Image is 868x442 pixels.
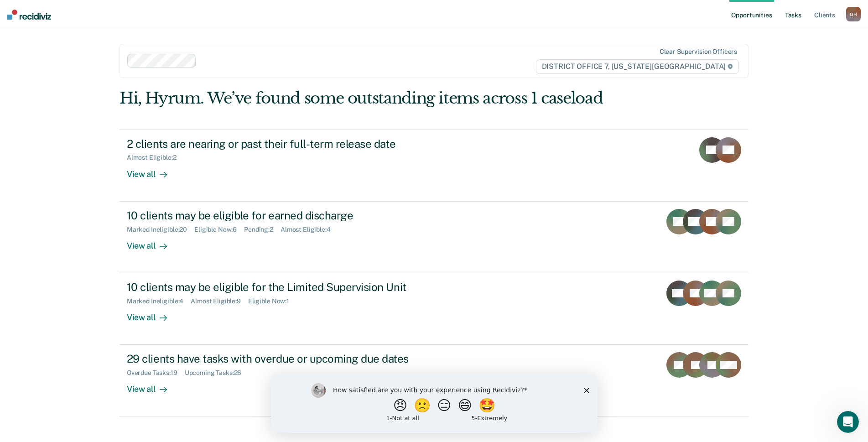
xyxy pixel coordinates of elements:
[127,352,447,365] div: 29 clients have tasks with overdue or upcoming due dates
[120,89,623,108] div: Hi, Hyrum. We’ve found some outstanding items across 1 caseload
[127,137,447,151] div: 2 clients are nearing or past their full-term release date
[660,48,737,56] div: Clear supervision officers
[127,369,185,377] div: Overdue Tasks : 19
[127,305,178,323] div: View all
[185,369,249,377] div: Upcoming Tasks : 26
[127,377,178,395] div: View all
[244,226,281,234] div: Pending : 2
[120,345,748,416] a: 29 clients have tasks with overdue or upcoming due datesOverdue Tasks:19Upcoming Tasks:26View all
[127,161,178,179] div: View all
[846,7,861,21] div: O H
[120,202,748,273] a: 10 clients may be eligible for earned dischargeMarked Ineligible:20Eligible Now:6Pending:2Almost ...
[281,226,338,234] div: Almost Eligible : 4
[127,154,184,161] div: Almost Eligible : 2
[127,297,191,305] div: Marked Ineligible : 4
[191,297,248,305] div: Almost Eligible : 9
[536,59,739,74] span: DISTRICT OFFICE 7, [US_STATE][GEOGRAPHIC_DATA]
[127,281,447,294] div: 10 clients may be eligible for the Limited Supervision Unit
[127,209,447,222] div: 10 clients may be eligible for earned discharge
[127,226,194,234] div: Marked Ineligible : 20
[7,10,51,20] img: Recidiviz
[127,233,178,251] div: View all
[846,7,861,21] button: OH
[248,297,296,305] div: Eligible Now : 1
[120,130,748,202] a: 2 clients are nearing or past their full-term release dateAlmost Eligible:2View all
[837,411,859,433] iframe: Intercom live chat
[120,273,748,345] a: 10 clients may be eligible for the Limited Supervision UnitMarked Ineligible:4Almost Eligible:9El...
[194,226,244,234] div: Eligible Now : 6
[271,374,598,433] iframe: Survey by Kim from Recidiviz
